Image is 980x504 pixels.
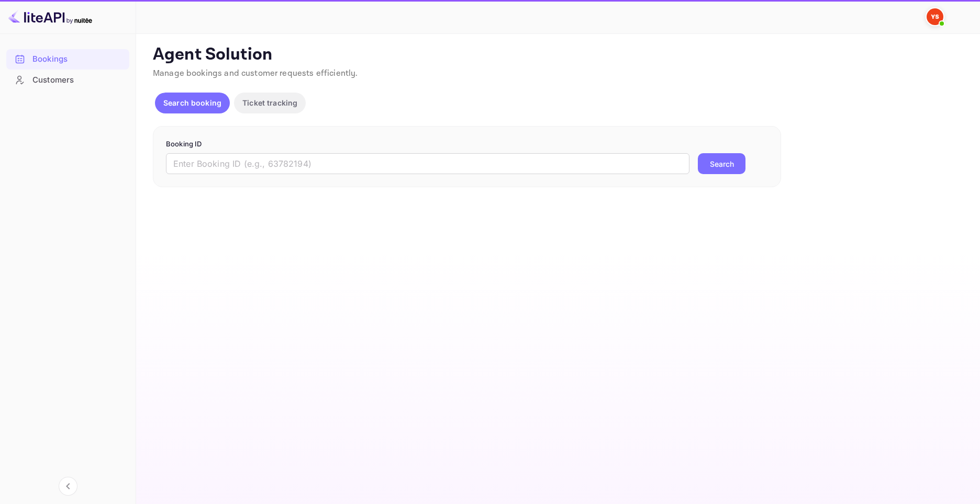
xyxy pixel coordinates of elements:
[927,8,943,25] img: Yandex Support
[6,70,129,90] div: Customers
[166,153,689,174] input: Enter Booking ID (e.g., 63782194)
[6,49,129,70] div: Bookings
[32,74,124,86] div: Customers
[242,97,297,108] p: Ticket tracking
[153,44,961,65] p: Agent Solution
[166,139,768,150] p: Booking ID
[6,49,129,68] a: Bookings
[59,477,77,496] button: Collapse navigation
[32,53,124,65] div: Bookings
[163,97,221,108] p: Search booking
[6,70,129,89] a: Customers
[698,153,745,174] button: Search
[8,8,92,25] img: LiteAPI logo
[153,68,358,79] span: Manage bookings and customer requests efficiently.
